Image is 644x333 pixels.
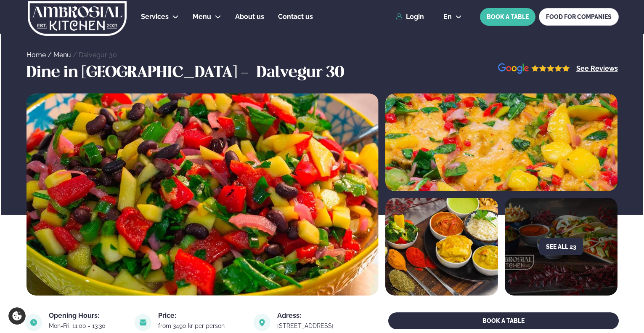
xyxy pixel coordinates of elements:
[539,8,619,26] a: FOOD FOR COMPANIES
[498,63,570,75] img: image alt
[49,322,125,329] div: Mon-Fri: 11:00 - 13:30
[278,12,313,22] a: Contact us
[158,322,244,329] div: from 3490 kr per person
[8,307,26,325] a: Cookie settings
[193,13,211,21] span: Menu
[396,13,424,21] a: Login
[27,93,379,296] img: image alt
[135,314,151,331] img: image alt
[257,63,344,83] h3: Dalvegur 30
[385,93,618,191] img: image alt
[235,12,264,22] a: About us
[388,312,619,329] button: BOOK A TABLE
[27,63,252,83] h3: Dine in [GEOGRAPHIC_DATA] -
[277,321,352,331] a: link
[443,13,452,20] span: en
[27,1,127,36] img: logo
[193,12,211,22] a: Menu
[158,312,244,319] div: Price:
[53,51,71,59] a: Menu
[278,13,313,21] span: Contact us
[254,314,270,331] img: image alt
[480,8,535,26] button: BOOK A TABLE
[437,13,469,20] button: en
[48,51,53,59] span: /
[385,198,498,296] img: image alt
[141,12,169,22] a: Services
[79,51,117,59] a: Dalvegur 30
[539,238,583,255] button: See all 23
[576,65,618,72] a: See Reviews
[277,312,352,319] div: Adress:
[25,314,42,331] img: image alt
[235,13,264,21] span: About us
[27,51,46,59] a: Home
[73,51,79,59] span: /
[141,13,169,21] span: Services
[49,312,125,319] div: Opening Hours:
